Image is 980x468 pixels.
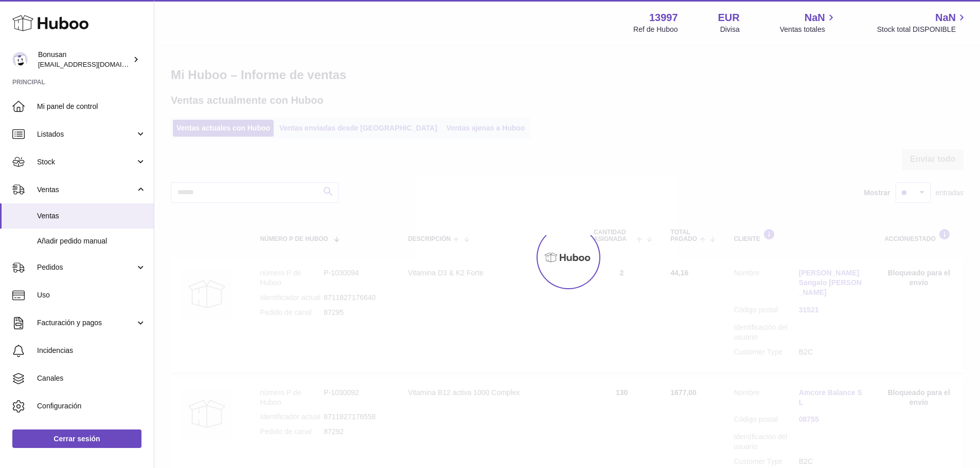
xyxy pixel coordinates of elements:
span: Listados [37,129,135,139]
span: Facturación y pagos [37,318,135,328]
span: Pedidos [37,263,135,272]
span: Ventas [37,185,135,195]
span: Canales [37,373,146,383]
span: Uso [37,290,146,300]
span: Ventas [37,211,146,221]
div: Ref de Huboo [633,25,678,34]
span: Configuración [37,401,146,411]
span: Incidencias [37,346,146,355]
strong: 13997 [649,11,678,25]
span: NaN [935,11,956,25]
span: NaN [805,11,825,25]
strong: EUR [718,11,740,25]
a: Cerrar sesión [12,429,141,448]
a: NaN Stock total DISPONIBLE [877,11,968,34]
span: Mi panel de control [37,102,146,111]
span: Ventas totales [780,25,837,34]
span: Añadir pedido manual [37,236,146,246]
span: Stock [37,157,135,167]
div: Bonusan [38,50,131,69]
img: internalAdmin-13997@internal.huboo.com [12,52,28,67]
a: NaN Ventas totales [780,11,837,34]
span: [EMAIL_ADDRESS][DOMAIN_NAME] [38,60,151,68]
span: Stock total DISPONIBLE [877,25,968,34]
div: Divisa [720,25,740,34]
